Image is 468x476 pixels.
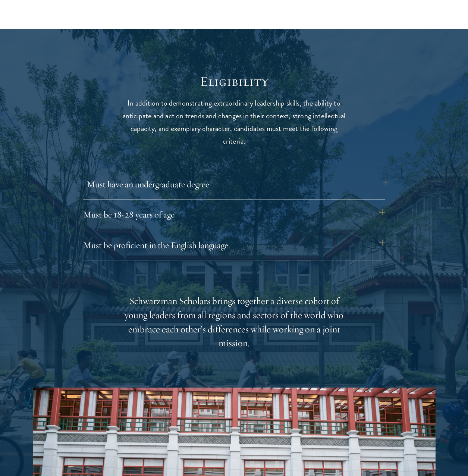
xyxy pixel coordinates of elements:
button: Must have an undergraduate degree [87,175,389,193]
p: In addition to demonstrating extraordinary leadership skills, the ability to anticipate and act o... [119,97,350,147]
button: Must be 18-28 years of age [83,206,385,223]
div: Schwarzman Scholars brings together a diverse cohort of young leaders from all regions and sector... [119,294,350,351]
h2: Eligibility [119,73,350,90]
button: Must be proficient in the English language [83,236,385,254]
